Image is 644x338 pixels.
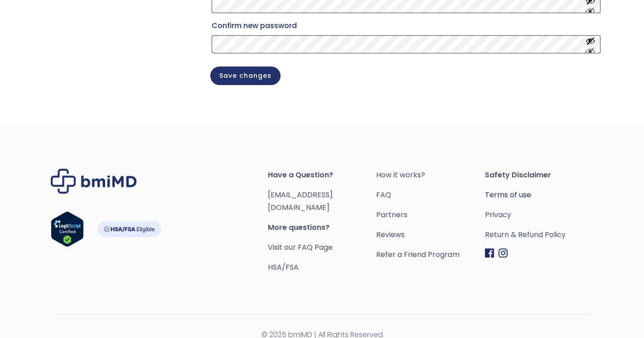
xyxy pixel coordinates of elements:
img: Verify Approval for www.bmimd.com [51,211,84,247]
button: Show password [586,36,596,53]
span: Have a Question? [268,169,376,181]
a: Visit our FAQ Page [268,242,333,252]
a: Return & Refund Policy [485,229,593,241]
span: More questions? [268,221,376,234]
img: Facebook [485,248,494,258]
a: FAQ [376,189,484,201]
a: Partners [376,209,484,221]
a: Privacy [485,209,593,221]
a: Verify LegitScript Approval for www.bmimd.com [51,211,84,251]
label: Confirm new password [212,19,600,33]
img: HSA-FSA [97,221,161,237]
a: HSA/FSA [268,262,299,272]
a: Refer a Friend Program [376,248,484,261]
button: Save changes [210,67,281,85]
a: Terms of use [485,189,593,201]
a: Reviews [376,229,484,241]
img: Brand Logo [51,169,137,194]
span: Safety Disclaimer [485,169,593,181]
img: Instagram [499,248,508,258]
a: [EMAIL_ADDRESS][DOMAIN_NAME] [268,190,333,213]
a: How it works? [376,169,484,181]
